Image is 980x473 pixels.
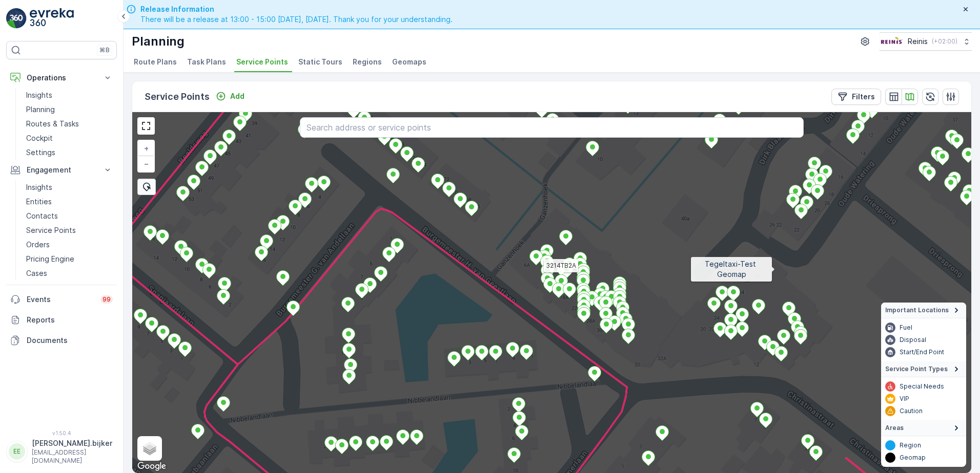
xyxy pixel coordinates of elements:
a: Pricing Engine [22,252,117,266]
p: Special Needs [900,382,944,391]
a: Entities [22,195,117,209]
button: Filters [831,89,881,105]
p: Engagement [27,165,96,175]
p: Routes & Tasks [26,119,79,129]
p: Planning [132,33,185,50]
p: Reinis [908,36,928,47]
span: Areas [885,424,904,432]
p: Events [27,294,94,305]
a: Cases [22,266,117,281]
p: ( +02:00 ) [932,37,957,46]
a: Insights [22,88,117,102]
span: + [144,144,149,153]
a: Settings [22,145,117,160]
p: Filters [852,92,875,102]
summary: Important Locations [881,303,966,318]
a: Service Points [22,223,117,238]
p: Fuel [900,324,912,332]
p: Orders [26,240,50,250]
span: Regions [353,57,382,67]
button: Engagement [6,160,117,180]
span: Important Locations [885,306,949,314]
span: Service Points [236,57,288,67]
p: [PERSON_NAME].bijker [32,438,112,448]
input: Search address or service points [300,117,803,138]
div: Bulk Select [137,179,156,195]
img: logo_light-DOdMpM7g.png [30,8,74,29]
button: EE[PERSON_NAME].bijker[EMAIL_ADDRESS][DOMAIN_NAME] [6,438,117,465]
p: VIP [900,395,909,403]
p: [EMAIL_ADDRESS][DOMAIN_NAME] [32,448,112,465]
p: 99 [103,295,111,304]
a: Zoom In [138,141,154,156]
p: Disposal [900,336,926,344]
p: Cockpit [26,133,53,143]
a: Layers [138,437,161,460]
p: Pricing Engine [26,254,74,264]
span: There will be a release at 13:00 - 15:00 [DATE], [DATE]. Thank you for your understanding. [140,14,453,25]
a: Documents [6,330,117,351]
a: Planning [22,102,117,117]
span: Release Information [140,4,453,14]
a: Contacts [22,209,117,223]
p: Service Points [145,90,210,104]
a: Routes & Tasks [22,117,117,131]
a: Events99 [6,289,117,310]
span: Task Plans [187,57,226,67]
a: Zoom Out [138,156,154,171]
p: Settings [26,147,55,158]
p: Cases [26,268,47,278]
summary: Areas [881,420,966,436]
img: Reinis-Logo-Vrijstaand_Tekengebied-1-copy2_aBO4n7j.png [880,36,904,47]
a: Reports [6,310,117,330]
span: − [144,159,149,168]
p: Add [230,91,244,101]
span: Geomaps [392,57,426,67]
span: v 1.50.4 [6,430,117,436]
summary: Service Point Types [881,361,966,377]
button: Add [212,90,249,102]
p: Caution [900,407,923,415]
img: logo [6,8,27,29]
img: Google [135,460,169,473]
p: Service Points [26,225,76,235]
p: ⌘B [99,46,110,54]
a: View Fullscreen [138,118,154,134]
p: Operations [27,73,96,83]
p: Reports [27,315,113,325]
p: Geomap [900,454,926,462]
p: Insights [26,182,52,192]
div: EE [9,443,25,460]
p: Contacts [26,211,58,221]
span: Route Plans [134,57,177,67]
a: Insights [22,180,117,195]
button: Operations [6,68,117,88]
span: Service Point Types [885,365,948,373]
a: Cockpit [22,131,117,145]
p: Documents [27,335,113,346]
p: Insights [26,90,52,100]
p: Region [900,441,921,449]
p: Planning [26,104,55,115]
p: Start/End Point [900,348,944,356]
a: Open this area in Google Maps (opens a new window) [135,460,169,473]
a: Orders [22,238,117,252]
p: Entities [26,197,52,207]
button: Reinis(+02:00) [880,32,972,51]
span: Static Tours [298,57,342,67]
